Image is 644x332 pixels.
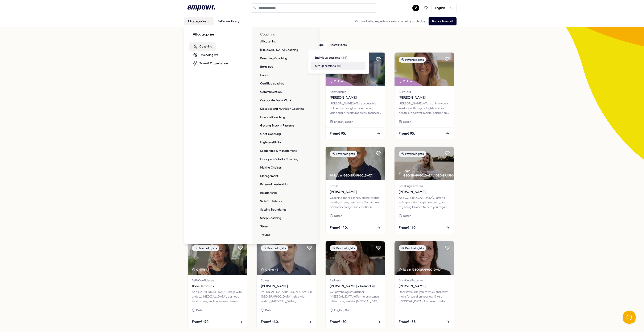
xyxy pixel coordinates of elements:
div: Online [330,79,343,84]
a: package imagePsychologistsRegio [GEOGRAPHIC_DATA]/[GEOGRAPHIC_DATA] Breaking Patterns[PERSON_NAME... [394,146,454,234]
span: Sadness [330,278,381,283]
span: Dutch [334,213,342,218]
div: Suggestions [311,53,366,70]
a: package imagePsychologistsRegio [GEOGRAPHIC_DATA] Breaking Patterns[PERSON_NAME]Does it feel like... [394,241,454,328]
a: All coaching [257,37,280,46]
a: Certified coaches [257,79,287,88]
a: package imagePsychologistsRegio [GEOGRAPHIC_DATA] Stress[PERSON_NAME]Coaching for resilience, str... [325,146,385,234]
a: package imagePsychologistsOnlineBurn-out[PERSON_NAME][PERSON_NAME] offers online video sessions w... [394,52,454,140]
span: [PERSON_NAME] [330,189,381,195]
div: Online + 1 [261,267,278,272]
span: Dutch [265,308,273,312]
span: Dutch [403,213,411,218]
div: [PERSON_NAME] offers accessible online psychological care through video and e-health modules, foc... [330,101,381,115]
span: [PERSON_NAME] [399,189,450,195]
div: Online + 1 [192,267,209,272]
a: Leadership & Management [257,147,300,155]
span: [PERSON_NAME] - Individual Sessions [330,283,381,289]
div: Reset Filters [330,42,347,47]
span: From € 140,- [330,225,349,231]
div: Psychologists [399,57,426,63]
span: From € 95,- [399,131,416,136]
input: Search for products, categories or subcategories [251,3,377,13]
a: Corporate Social Work [257,96,295,105]
button: V [412,5,419,11]
span: From € 170,- [192,319,211,325]
a: package imagePsychologistsOnlineRelationship[PERSON_NAME][PERSON_NAME] offers accessible online p... [325,52,385,140]
a: package imagePsychologistsSadness[PERSON_NAME] - Individual SessionsGZ-psychologist/Outdoor [MEDI... [325,241,385,328]
div: Psychologists [192,245,219,251]
span: [PERSON_NAME] [261,283,312,289]
span: Self-Confidence [192,278,243,283]
a: Breathing Coaching [257,54,290,63]
span: From € 170,- [330,319,349,325]
div: Psychologists [399,151,426,157]
a: package imagePsychologistsOnline + 1Self-ConfidenceRoos TemminkAs a GZ [MEDICAL_DATA], I help wit... [187,241,247,328]
span: From € 95,- [330,131,347,136]
a: Self-Confidence [257,197,286,206]
a: Trauma [257,231,273,239]
a: Coaching [189,42,216,51]
div: Psychologists [261,245,288,251]
div: Psychologists [330,151,357,157]
a: Dietetics and Nutrition Coaching [257,105,308,113]
a: Personal Leadership [257,180,291,189]
span: Stress [261,278,312,283]
a: Team & Organization [189,59,231,68]
span: Team & Organization [199,61,228,66]
div: Regio [GEOGRAPHIC_DATA] [399,267,443,272]
div: Regio [GEOGRAPHIC_DATA]/[GEOGRAPHIC_DATA] [399,169,467,178]
a: Sleep Coaching [257,214,285,222]
span: From € 155,- [399,319,418,325]
div: Does it feel like you’re stuck and can’t move forward on your own? As a [MEDICAL_DATA], I’m here ... [399,290,450,304]
a: High sensitivity [257,138,284,147]
a: Making Choices [257,163,285,172]
span: [PERSON_NAME] [399,95,450,100]
span: From € 140,- [261,319,280,325]
span: Stress [330,184,381,188]
div: Our wellbeing experts are ready to help you decide [352,17,457,25]
div: Online [399,79,412,84]
a: Psychologists [189,51,221,59]
span: Relationship [330,90,381,94]
span: [PERSON_NAME] [330,95,381,100]
button: All categories [184,17,214,25]
div: Regio [GEOGRAPHIC_DATA] [330,173,374,178]
a: Self-care library [214,17,243,25]
span: ( 24 ) [341,55,347,60]
a: Relationship [257,189,280,197]
a: Career [257,71,273,79]
a: Communication [257,88,285,96]
div: Psychologists [330,245,357,251]
span: Group sessions [315,63,336,68]
iframe: Help Scout Beacon - Open [623,311,636,324]
span: From € 160,- [399,225,418,231]
img: package image [257,241,316,275]
img: package image [395,241,454,275]
a: Financial Coaching [257,113,288,121]
nav: Main [184,17,243,25]
a: Setting Boundaries [257,206,290,214]
span: Dutch [196,308,204,312]
h3: All categories [193,32,243,37]
a: package imagePsychologistsOnline + 1Stress[PERSON_NAME][MEDICAL_DATA] [PERSON_NAME] in [GEOGRAPHI... [256,241,316,328]
a: Getting Stuck in Patterns [257,121,298,130]
div: Coaching for resilience, stress, mental health, career, personal effectiveness, behavior change, ... [330,195,381,209]
img: package image [395,147,454,180]
a: Stress [257,222,272,231]
div: GZ-psychologist/Outdoor [MEDICAL_DATA] offering assistance with stress, anxiety, [MEDICAL_DATA], ... [330,290,381,304]
div: As a GZ [MEDICAL_DATA], I help with anxiety, [MEDICAL_DATA], burnout, work stress, and unresolved... [192,290,243,304]
img: package image [326,147,385,180]
h3: Coaching [260,32,310,37]
span: Breaking Patterns [399,278,450,283]
span: Dutch [403,119,411,124]
img: package image [395,53,454,86]
a: Grief Coaching [257,130,284,138]
div: Psychologists [399,245,426,251]
div: As a GZ [MEDICAL_DATA], I offer a safe space for insight, recovery, and regaining balance to help... [399,195,450,209]
a: Management [257,172,282,180]
a: [MEDICAL_DATA] Coaching [257,46,302,54]
span: Breaking Patterns [399,184,450,188]
span: Individual sessions [315,55,340,60]
img: package image [326,241,385,275]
